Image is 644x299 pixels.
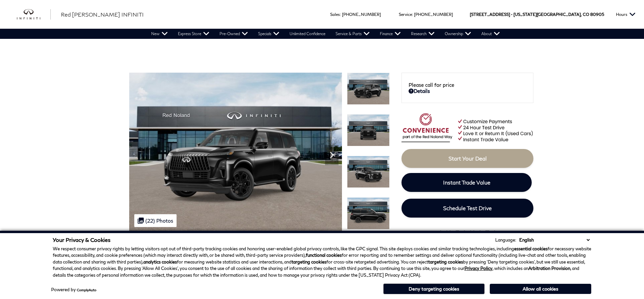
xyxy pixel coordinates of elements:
[53,246,591,279] p: We respect consumer privacy rights by letting visitors opt out of third-party tracking cookies an...
[173,29,214,39] a: Express Store
[443,205,492,211] span: Schedule Test Drive
[383,283,485,294] button: Deny targeting cookies
[146,29,173,39] a: New
[470,12,604,17] a: [STREET_ADDRESS] • [US_STATE][GEOGRAPHIC_DATA], CO 80905
[476,29,505,39] a: About
[330,29,375,39] a: Service & Parts
[443,179,490,185] span: Instant Trade Value
[375,29,406,39] a: Finance
[490,284,591,294] button: Allow all cookies
[253,29,284,39] a: Specials
[146,29,505,39] nav: Main Navigation
[129,73,342,232] img: New 2026 MINERAL BLACK INFINITI SPORT 4WD image 1
[347,197,390,229] img: New 2026 MINERAL BLACK INFINITI SPORT 4WD image 4
[401,173,532,192] a: Instant Trade Value
[347,156,390,188] img: New 2026 MINERAL BLACK INFINITI SPORT 4WD image 3
[409,88,526,94] a: Details
[495,238,516,242] div: Language:
[428,259,463,265] strong: targeting cookies
[77,288,96,292] a: ComplyAuto
[134,214,177,227] div: (22) Photos
[284,29,330,39] a: Unlimited Confidence
[435,229,501,256] img: infinitipremiumcare.png
[342,12,381,17] a: [PHONE_NUMBER]
[528,266,570,271] strong: Arbitration Provision
[17,9,51,20] img: INFINITI
[412,12,413,17] span: :
[53,236,111,243] span: Your Privacy & Cookies
[401,199,533,218] a: Schedule Test Drive
[517,236,591,243] select: Language Select
[325,145,339,165] div: Next
[401,149,533,168] a: Start Your Deal
[409,82,454,88] span: Please call for price
[514,246,548,251] strong: essential cookies
[17,9,51,20] a: infiniti
[306,252,342,258] strong: functional cookies
[340,12,341,17] span: :
[61,10,144,19] a: Red [PERSON_NAME] INFINITI
[143,259,177,265] strong: analytics cookies
[414,12,453,17] a: [PHONE_NUMBER]
[51,288,96,292] div: Powered by
[399,12,412,17] span: Service
[347,114,390,146] img: New 2026 MINERAL BLACK INFINITI SPORT 4WD image 2
[464,266,492,271] a: Privacy Policy
[406,29,440,39] a: Research
[330,12,340,17] span: Sales
[347,73,390,105] img: New 2026 MINERAL BLACK INFINITI SPORT 4WD image 1
[448,155,487,161] span: Start Your Deal
[440,29,476,39] a: Ownership
[292,259,326,265] strong: targeting cookies
[214,29,253,39] a: Pre-Owned
[61,11,144,18] span: Red [PERSON_NAME] INFINITI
